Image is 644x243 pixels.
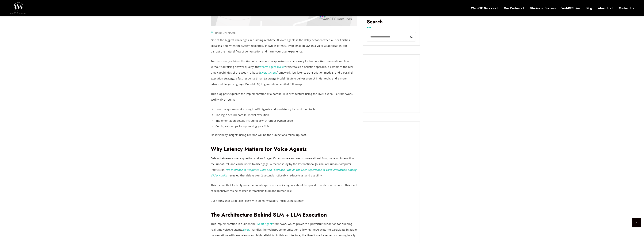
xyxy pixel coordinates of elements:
a: Blog [586,6,592,10]
a: [PERSON_NAME] [215,31,237,35]
li: Configuration tips for optimizing your SLM [215,124,357,129]
a: LiveKit Agent [260,71,277,74]
a: webrtc-agent-livekit [259,65,285,69]
a: Stories of Success [530,6,556,10]
a: WebRTC Services [471,6,498,10]
a: LiveKit Agents [256,222,273,226]
img: WebRTC.ventures [10,2,26,14]
a: The Influence of Response Time and Feedback Type on the User Experience of Voice Interaction amon... [211,168,356,177]
li: The logic behind parallel model execution [215,112,357,118]
p: This implementation is built on the framework which provides a powerful foundation for building r... [211,221,357,238]
a: About Us [598,6,613,10]
p: Delays between a user’s question and an AI agent’s response can break conversational flow, make a... [211,156,357,178]
p: Observability insights using Grafana will be the subject of a follow-up post. [211,132,357,138]
li: Implementation details including asynchronous Python code [215,118,357,124]
button: Search [407,32,416,42]
p: To consistently achieve the kind of sub-second responsiveness necessary for human-like conversati... [211,58,357,87]
li: How the system works using LiveKit Agents and low-latency transcription tools [215,106,357,112]
a: Our Partners [504,6,524,10]
p: But hitting that target isn’t easy with so many factors introducing latency. [211,198,357,204]
a: LiveKit [243,228,251,231]
p: This blog post explores the implementation of a parallel LLM architecture using the LiveKit WebRT... [211,91,357,102]
a: Contact Us [619,6,634,10]
p: One of the biggest challenges in building real-time AI voice agents is the delay between when a u... [211,37,357,54]
iframe: Embedded CTA [367,58,416,109]
label: Search [367,19,416,28]
h2: The Architecture Behind SLM + LLM Execution [211,212,357,218]
p: This means that for truly conversational experiences, voice agents should respond in under one se... [211,182,357,194]
h2: Why Latency Matters for Voice Agents [211,146,357,152]
iframe: Embedded CTA [367,125,416,178]
a: WebRTC Live [561,6,580,10]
